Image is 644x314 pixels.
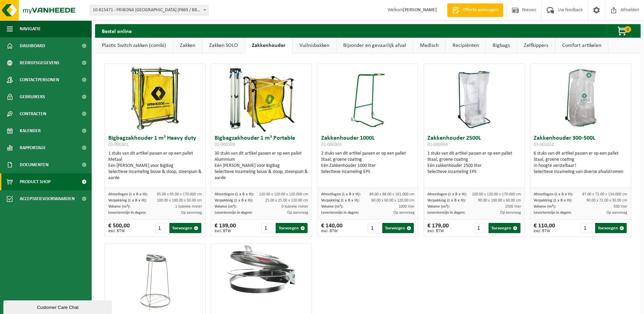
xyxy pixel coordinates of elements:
[582,192,627,196] span: 87.00 x 72.00 x 134.000 cm
[534,205,556,209] span: Volume (m³):
[138,244,172,312] img: 01-000306
[321,205,343,209] span: Volume (m³):
[427,151,521,175] div: 1 stuks van dit artikel passen er op een pallet
[413,38,445,53] a: Medisch
[534,211,571,215] span: Levertermijn in dagen:
[215,223,236,233] div: € 139,00
[108,163,202,169] div: Eén [PERSON_NAME] voor BigBag
[108,229,130,233] span: excl. BTW
[215,205,237,209] span: Volume (m³):
[20,122,41,139] span: Kalender
[382,223,414,233] button: Toevoegen
[121,64,189,132] img: 01-000301
[371,198,415,203] span: 80.00 x 60.00 x 120.00 cm
[547,64,614,132] img: 01-001012
[20,105,46,122] span: Contracten
[108,157,202,163] div: Metaal
[155,223,169,233] input: 1
[20,173,51,190] span: Product Shop
[215,211,252,215] span: Levertermijn in dagen:
[281,205,308,209] span: 0 kubieke meter
[20,37,45,54] span: Dashboard
[108,169,202,181] div: Selectieve inzameling bouw & sloop, steenpuin & aarde
[321,169,415,175] div: Selectieve inzameling EPS
[90,5,208,15] span: 10-815471 - FRIBONA NV (F869 / B869 / VE1070 / B869H) - OOSTKAMP
[534,157,627,163] div: Staal, groene coating
[427,211,465,215] span: Levertermijn in dagen:
[108,205,130,209] span: Volume (m³):
[427,163,521,169] div: Eén zakkenhouder 2500 liter
[215,135,308,149] h3: Bigbagzakhouder 1 m³ Portable
[287,211,308,215] span: Op aanvraag
[321,223,343,233] div: € 140,00
[20,71,59,88] span: Contactpersonen
[227,64,295,132] img: 01-000599
[108,223,130,233] div: € 500,00
[321,142,342,147] span: 01-000303
[534,169,627,175] div: Selectieve inzameling van diverse afvalstromen
[321,198,360,203] span: Verpakking (L x B x H):
[321,157,415,163] div: Staal, groene coating
[500,211,521,215] span: Op aanvraag
[3,299,113,314] iframe: chat widget
[517,38,555,53] a: Zelfkippers
[534,135,627,149] h3: Zakkenhouder 300-500L
[505,205,521,209] span: 2500 liter
[202,38,245,53] a: Zakken SOLO
[403,7,437,13] strong: [PERSON_NAME]
[399,205,415,209] span: 1000 liter
[20,20,41,37] span: Navigatie
[321,229,343,233] span: excl. BTW
[169,223,201,233] button: Toevoegen
[427,223,449,233] div: € 179,00
[95,38,173,53] a: Plastic Switch zakken (combi)
[427,169,521,175] div: Selectieve inzameling EPS
[427,142,448,147] span: 01-000304
[461,7,500,14] span: Offerte aanvragen
[534,163,627,169] div: In hoogte verstelbaar!
[95,24,139,37] h2: Bestel online
[534,198,572,203] span: Verpakking (L x B x H):
[20,139,46,156] span: Rapportage
[427,205,449,209] span: Volume (m³):
[215,163,308,169] div: Eén [PERSON_NAME] voor BigBag
[215,151,308,181] div: 30 stuks van dit artikel passen er op een pallet
[259,192,308,196] span: 120.00 x 120.00 x 120.000 cm
[265,198,308,203] span: 25.00 x 25.00 x 120.00 cm
[555,38,608,53] a: Comfort artikelen
[215,229,236,233] span: excl. BTW
[336,38,413,53] a: Bijzonder en gevaarlijk afval
[595,223,627,233] button: Toevoegen
[427,157,521,163] div: Staal, groene coating
[108,142,129,147] span: 01-000301
[20,54,59,71] span: Bedrijfsgegevens
[321,151,415,175] div: 2 stuks van dit artikel passen er op een pallet
[321,135,415,149] h3: Zakkenhouder 1000L
[20,88,45,105] span: Gebruikers
[108,135,202,149] h3: Bigbagzakhouder 1 m³ Heavy duty
[586,198,627,203] span: 90.00 x 72.00 x 30.00 cm
[20,190,75,207] span: Acceptatievoorwaarden
[606,24,640,38] button: 0
[534,142,554,147] span: 01-001012
[90,5,208,15] span: 10-815471 - FRIBONA NV (F869 / B869 / VE1070 / B869H) - OOSTKAMP
[108,192,148,196] span: Afmetingen (L x B x H):
[624,26,631,33] span: 0
[108,211,146,215] span: Levertermijn in dagen:
[534,223,555,233] div: € 110,00
[261,223,275,233] input: 1
[321,163,415,169] div: Eén Zakkenhouder 1000 liter
[157,198,202,203] span: 100.00 x 100.00 x 50.00 cm
[534,192,573,196] span: Afmetingen (L x B x H):
[181,211,202,215] span: Op aanvraag
[293,38,336,53] a: Vuilnisbakken
[321,192,361,196] span: Afmetingen (L x B x H):
[393,211,415,215] span: Op aanvraag
[534,151,627,175] div: 6 stuks van dit artikel passen er op een pallet
[447,3,503,17] a: Offerte aanvragen
[215,192,254,196] span: Afmetingen (L x B x H):
[175,205,202,209] span: 1 kubieke meter
[613,205,627,209] span: 500 liter
[351,64,385,132] img: 01-000303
